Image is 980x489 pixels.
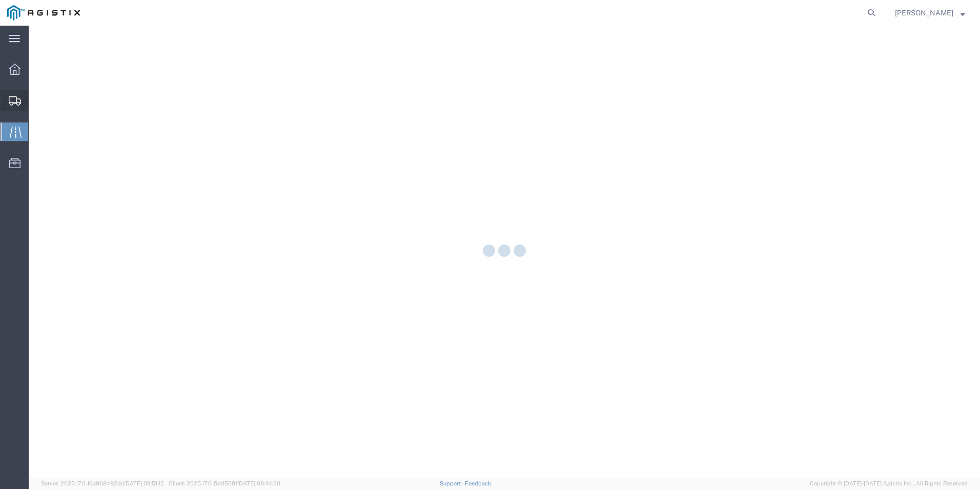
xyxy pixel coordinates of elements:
span: [DATE] 08:44:20 [237,480,280,486]
span: Copyright © [DATE]-[DATE] Agistix Inc., All Rights Reserved [810,479,968,488]
a: Support [440,480,465,486]
a: Feedback [465,480,491,486]
span: Client: 2025.17.0-5dd568f [169,480,280,486]
span: [DATE] 09:51:12 [124,480,164,486]
span: Server: 2025.17.0-16a969492de [41,480,164,486]
button: [PERSON_NAME] [894,7,966,19]
img: logo [7,5,80,21]
span: Gabi Cawley [895,7,953,18]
